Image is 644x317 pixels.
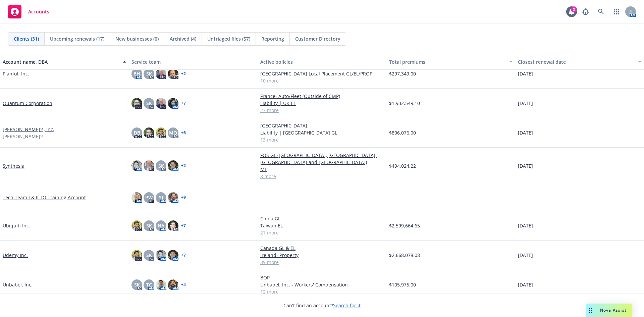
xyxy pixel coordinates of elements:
[156,98,166,109] img: photo
[3,100,52,107] a: Quantum Corporation
[181,72,186,76] a: + 2
[5,2,52,21] a: Accounts
[14,35,39,42] span: Clients (31)
[260,274,384,281] a: BOP
[333,302,361,309] a: Search for it
[518,281,533,288] span: [DATE]
[389,129,416,136] span: $806,076.00
[181,283,186,287] a: + 4
[181,224,186,228] a: + 7
[181,196,186,200] a: + 9
[518,70,533,77] span: [DATE]
[260,107,384,114] a: 27 more
[3,194,86,201] a: Tech Team I & II TQ Training Account
[260,194,262,201] span: -
[610,5,623,18] a: Switch app
[518,222,533,229] span: [DATE]
[144,127,154,138] img: photo
[260,129,384,136] a: Liability | [GEOGRAPHIC_DATA] GL
[518,100,533,107] span: [DATE]
[159,194,163,201] span: SJ
[518,162,533,169] span: [DATE]
[156,279,166,290] img: photo
[260,166,384,173] a: ML
[115,35,159,42] span: New businesses (0)
[518,194,520,201] span: -
[594,5,608,18] a: Search
[260,77,384,84] a: 10 more
[168,192,178,203] img: photo
[146,281,152,288] span: TC
[260,252,384,259] a: Ireland- Property
[518,58,634,65] div: Closest renewal date
[3,222,30,229] a: Ubiquiti Inc.
[28,9,49,14] span: Accounts
[258,54,386,70] button: Active policies
[3,133,44,140] span: [PERSON_NAME]'s
[146,100,152,107] span: SK
[389,281,416,288] span: $105,975.00
[131,250,142,261] img: photo
[3,252,28,259] a: Udemy Inc.
[169,129,177,136] span: MQ
[156,127,166,138] img: photo
[260,229,384,236] a: 27 more
[181,101,186,105] a: + 7
[3,281,33,288] a: Unbabel, Inc.
[389,194,391,201] span: -
[131,192,142,203] img: photo
[3,58,119,65] div: Account name, DBA
[600,307,627,313] span: Nova Assist
[283,302,361,309] span: Can't find an account?
[260,288,384,295] a: 12 more
[3,126,54,133] a: [PERSON_NAME]'s, Inc.
[131,98,142,109] img: photo
[170,35,196,42] span: Archived (4)
[518,252,533,259] span: [DATE]
[168,279,178,290] img: photo
[586,304,632,317] button: Nova Assist
[3,162,24,169] a: Synthesia
[260,152,384,166] a: FOS GL ([GEOGRAPHIC_DATA], [GEOGRAPHIC_DATA], [GEOGRAPHIC_DATA] and [GEOGRAPHIC_DATA])
[389,58,505,65] div: Total premiums
[181,164,186,168] a: + 2
[181,131,186,135] a: + 6
[260,93,384,100] a: France- Auto/Fleet (Outside of CMP)
[146,252,152,259] span: SK
[168,68,178,79] img: photo
[134,129,140,136] span: DB
[260,259,384,266] a: 39 more
[586,304,595,317] div: Drag to move
[131,58,255,65] div: Service team
[207,35,250,42] span: Untriaged files (57)
[129,54,258,70] button: Service team
[389,222,420,229] span: $2,599,664.65
[260,173,384,180] a: 8 more
[260,245,384,252] a: Canada GL & EL
[144,160,154,171] img: photo
[3,70,29,77] a: Planful, Inc.
[168,160,178,171] img: photo
[389,100,420,107] span: $1,932,549.10
[156,68,166,79] img: photo
[131,160,142,171] img: photo
[158,222,164,229] span: NA
[168,220,178,231] img: photo
[133,70,140,77] span: BH
[389,162,416,169] span: $494,024.22
[146,222,152,229] span: SK
[389,70,416,77] span: $297,349.00
[571,6,577,12] div: 2
[518,129,533,136] span: [DATE]
[389,252,420,259] span: $2,668,078.08
[260,58,384,65] div: Active policies
[260,136,384,143] a: 13 more
[168,250,178,261] img: photo
[50,35,104,42] span: Upcoming renewals (17)
[146,70,152,77] span: SK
